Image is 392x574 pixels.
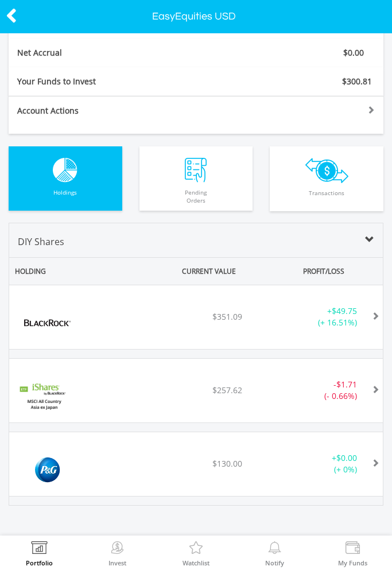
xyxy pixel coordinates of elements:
a: Invest [108,541,126,566]
div: Account Actions [9,105,196,117]
button: Transactions [270,146,383,211]
div: Your Funds to Invest [9,76,196,87]
a: Notify [265,541,284,566]
img: EQU.US.BLK.png [15,302,80,343]
span: Holdings [11,183,119,211]
img: pending_instructions-wht.png [185,158,207,183]
img: holdings-wht.png [53,158,77,183]
div: HOLDING [9,261,121,282]
img: View Notifications [266,541,284,557]
label: Portfolio [26,560,53,566]
span: $49.75 [332,305,357,316]
img: Invest Now [108,541,126,557]
button: Holdings [9,146,122,211]
div: CURRENT VALUE [123,261,235,282]
img: EQU.US.AAXJ.png [15,376,73,417]
img: transactions-zar-wht.png [305,158,348,183]
span: DIY Shares [18,235,64,248]
div: + (+ 16.51%) [242,305,366,328]
button: PendingOrders [139,146,253,211]
label: Watchlist [183,560,209,566]
label: My Funds [338,560,367,566]
div: - (- 0.66%) [242,379,366,402]
span: $0.00 [343,47,364,58]
img: View Funds [344,541,362,557]
label: Notify [265,560,284,566]
span: $351.09 [212,311,242,322]
span: $300.81 [342,76,372,87]
img: Watchlist [187,541,205,557]
span: Pending Orders [142,183,250,211]
a: Portfolio [26,541,53,566]
a: Watchlist [183,541,209,566]
div: + (+ 0%) [242,452,366,475]
img: View Portfolio [30,541,48,557]
span: $1.71 [336,379,357,390]
a: My Funds [338,541,367,566]
div: Net Accrual [9,47,227,59]
div: PROFIT/LOSS [238,261,350,282]
span: $0.00 [336,452,357,463]
span: Transactions [273,183,381,211]
span: $130.00 [212,458,242,469]
label: Invest [108,560,126,566]
span: $257.62 [212,385,242,395]
img: EQU.US.PG.png [15,449,80,490]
